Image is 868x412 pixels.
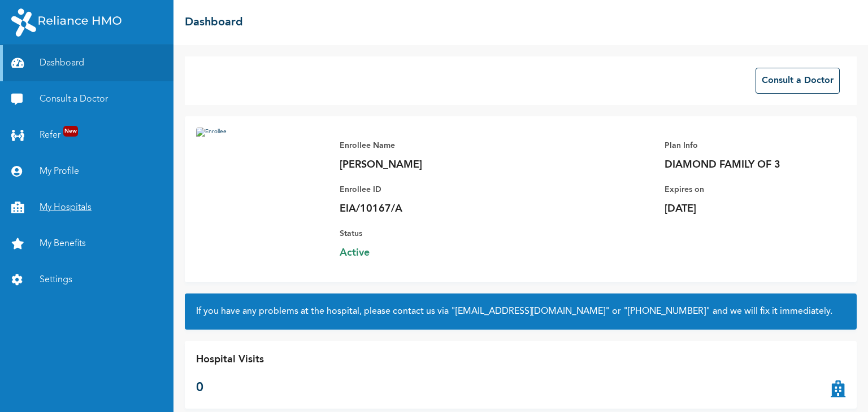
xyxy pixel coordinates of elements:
h2: Dashboard [185,14,243,31]
p: [DATE] [665,202,823,216]
p: DIAMOND FAMILY OF 3 [665,158,823,172]
img: RelianceHMO's Logo [11,8,121,37]
p: [PERSON_NAME] [340,158,498,172]
p: Plan Info [665,139,823,152]
p: Hospital Visits [196,352,264,367]
span: New [63,126,78,137]
img: Enrollee [196,128,328,263]
button: Consult a Doctor [756,68,840,94]
p: Expires on [665,183,823,196]
p: Status [340,227,498,240]
span: Active [340,246,498,260]
a: "[EMAIL_ADDRESS][DOMAIN_NAME]" [451,307,610,316]
h2: If you have any problems at the hospital, please contact us via or and we will fix it immediately. [196,305,845,318]
p: Enrollee Name [340,139,498,152]
p: EIA/10167/A [340,202,498,216]
p: Enrollee ID [340,183,498,196]
p: 0 [196,379,264,397]
a: "[PHONE_NUMBER]" [623,307,710,316]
